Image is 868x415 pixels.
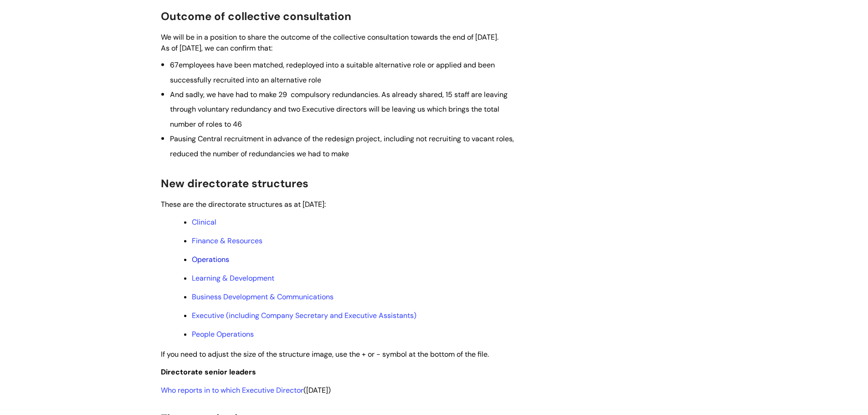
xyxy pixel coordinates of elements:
[161,367,256,377] span: Directorate senior leaders
[161,200,326,209] span: These are the directorate structures as at [DATE]:
[161,385,331,395] span: ([DATE])
[192,236,262,246] a: Finance & Resources
[161,9,351,23] span: Outcome of collective consultation
[170,60,495,84] span: employees have been matched, redeployed into a suitable alternative role or applied and been succ...
[161,385,303,395] a: Who reports in to which Executive Director
[192,329,254,339] a: People Operations
[192,217,216,227] a: Clinical
[161,176,308,190] span: New directorate structures
[170,90,508,129] span: And sadly, we have had to make 29 compulsory redundancies. As already shared, 15 staff are leavin...
[192,273,274,283] a: Learning & Development
[192,292,334,302] a: Business Development & Communications
[170,134,514,158] span: Pausing Central recruitment in advance of the redesign project, including not recruiting to vacan...
[161,43,272,53] span: As of [DATE], we can confirm that:
[161,349,489,359] span: If you need to adjust the size of the structure image, use the + or - symbol at the bottom of the...
[161,32,498,42] span: We will be in a position to share the outcome of the collective consultation towards the end of [...
[192,255,229,264] a: Operations
[170,60,179,70] span: 67
[192,311,416,320] a: Executive (including Company Secretary and Executive Assistants)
